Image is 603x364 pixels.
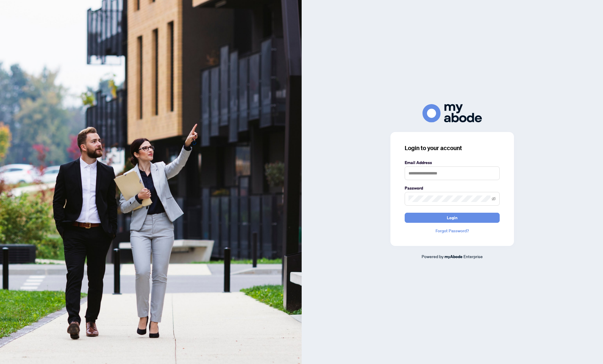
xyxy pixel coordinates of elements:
label: Password [405,185,500,191]
span: Enterprise [463,254,483,259]
label: Email Address [405,159,500,166]
img: ma-logo [422,104,482,122]
span: Powered by [422,254,444,259]
button: Login [405,213,500,223]
a: Forgot Password? [405,228,500,234]
a: myAbode [444,253,463,260]
h3: Login to your account [405,144,500,152]
span: eye-invisible [492,197,496,201]
span: Login [447,213,458,222]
